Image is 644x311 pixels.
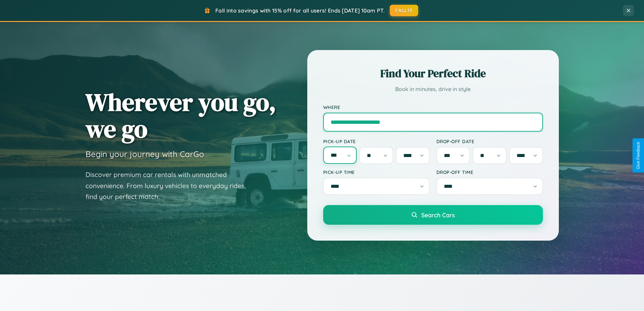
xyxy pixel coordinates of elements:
[390,5,418,16] button: FALL15
[436,138,543,144] label: Drop-off Date
[323,138,430,144] label: Pick-up Date
[436,169,543,175] label: Drop-off Time
[323,66,543,81] h2: Find Your Perfect Ride
[323,104,543,110] label: Where
[86,89,276,142] h1: Wherever you go, we go
[323,169,430,175] label: Pick-up Time
[215,7,385,14] span: Fall into savings with 15% off for all users! Ends [DATE] 10am PT.
[323,84,543,94] p: Book in minutes, drive in style
[86,149,204,159] h3: Begin your journey with CarGo
[421,211,455,219] span: Search Cars
[636,142,641,169] div: Give Feedback
[86,169,255,202] p: Discover premium car rentals with unmatched convenience. From luxury vehicles to everyday rides, ...
[323,205,543,225] button: Search Cars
